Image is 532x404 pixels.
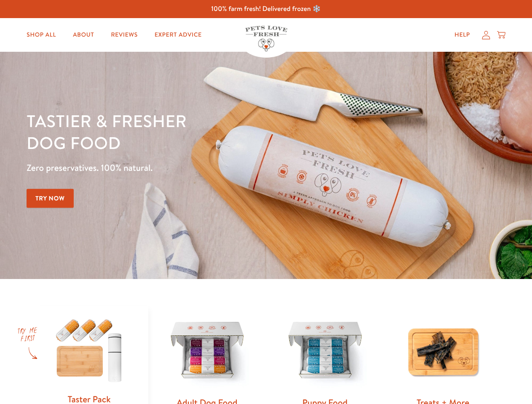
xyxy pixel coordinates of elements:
a: Expert Advice [148,27,209,43]
a: Reviews [104,27,144,43]
a: Try Now [27,189,74,208]
p: Zero preservatives. 100% natural. [27,160,346,175]
a: About [66,27,101,43]
img: Pets Love Fresh [245,26,287,51]
a: Help [448,27,477,43]
a: Shop All [20,27,63,43]
h1: Tastier & fresher dog food [27,110,346,154]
